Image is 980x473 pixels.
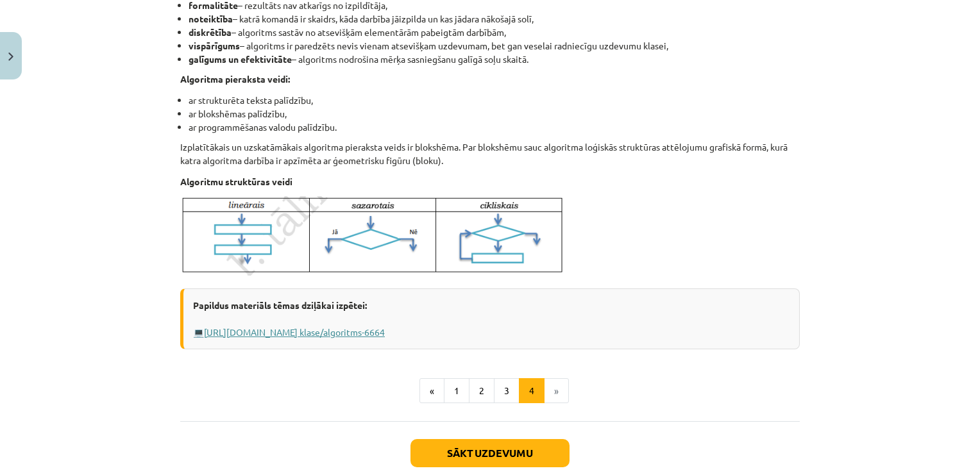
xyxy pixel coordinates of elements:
a: [URL][DOMAIN_NAME] klase/algoritms-6664 [204,326,385,338]
li: – katrā komandā ir skaidrs, kāda darbība jāizpilda un kas jādara nākošajā solī, [189,12,800,26]
strong: Papildus materiāls tēmas dziļākai izpētei: [193,299,367,311]
strong: noteiktība [189,13,233,24]
button: Sākt uzdevumu [410,439,570,467]
li: – algoritms nodrošina mērķa sasniegšanu galīgā soļu skaitā. [189,53,800,66]
button: 4 [519,378,545,404]
strong: galīgums un efektivitāte [189,53,292,65]
button: 1 [444,378,469,404]
li: ar programmēšanas valodu palīdzību. [189,120,800,134]
button: 2 [469,378,494,404]
img: icon-close-lesson-0947bae3869378f0d4975bcd49f059093ad1ed9edebbc8119c70593378902aed.svg [8,53,13,61]
p: Izplatītākais un uzskatāmākais algoritma pieraksta veids ir blokshēma. Par blokshēmu sauc algorit... [180,140,800,167]
strong: vispārīgums [189,40,240,51]
li: – algoritms sastāv no atsevišķām elementārām pabeigtām darbībām, [189,26,800,39]
strong: Algoritmu struktūras veidi [180,176,292,187]
strong: diskrētība [189,26,232,38]
li: ar blokshēmas palīdzību, [189,107,800,120]
div: 💻 [180,288,800,349]
li: ar strukturēta teksta palīdzību, [189,94,800,107]
button: « [419,378,444,404]
li: – algoritms ir paredzēts nevis vienam atsevišķam uzdevumam, bet gan veselai radniecīgu uzdevumu k... [189,39,800,53]
strong: Algoritma pieraksta veidi: [180,73,290,85]
nav: Page navigation example [180,378,800,404]
button: 3 [494,378,520,404]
